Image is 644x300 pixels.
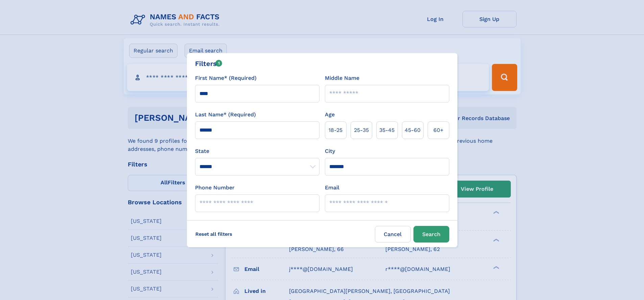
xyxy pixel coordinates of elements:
[325,147,335,155] label: City
[433,126,444,134] span: 60+
[325,111,335,119] label: Age
[413,226,449,243] button: Search
[375,226,411,243] label: Cancel
[195,111,256,119] label: Last Name* (Required)
[329,126,342,134] span: 18‑25
[191,226,237,242] label: Reset all filters
[195,184,235,192] label: Phone Number
[354,126,369,134] span: 25‑35
[379,126,395,134] span: 35‑45
[325,184,339,192] label: Email
[195,147,319,155] label: State
[325,74,359,82] label: Middle Name
[195,74,257,82] label: First Name* (Required)
[195,59,222,69] div: Filters
[405,126,421,134] span: 45‑60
